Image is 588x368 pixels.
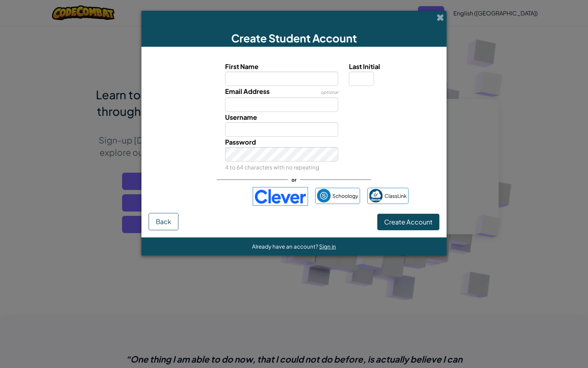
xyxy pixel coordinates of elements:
img: schoology.png [317,189,331,203]
a: Sign in [319,243,336,250]
small: 4 to 64 characters with no repeating [225,164,319,171]
span: ClassLink [384,191,407,201]
span: Create Student Account [231,31,357,45]
span: Create Account [384,218,433,226]
span: or [288,174,300,185]
button: Create Account [377,214,439,230]
img: clever-logo-blue.png [253,187,308,206]
span: Username [225,113,257,121]
span: Email Address [225,87,270,95]
button: Back [149,213,178,230]
span: Schoology [332,191,358,201]
span: Password [225,138,256,146]
iframe: Sign in with Google Button [176,188,249,204]
span: optional [321,90,338,95]
span: Back [156,217,171,226]
span: Last Initial [349,62,380,71]
span: Already have an account? [252,243,319,250]
img: classlink-logo-small.png [369,189,383,203]
span: First Name [225,62,258,71]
